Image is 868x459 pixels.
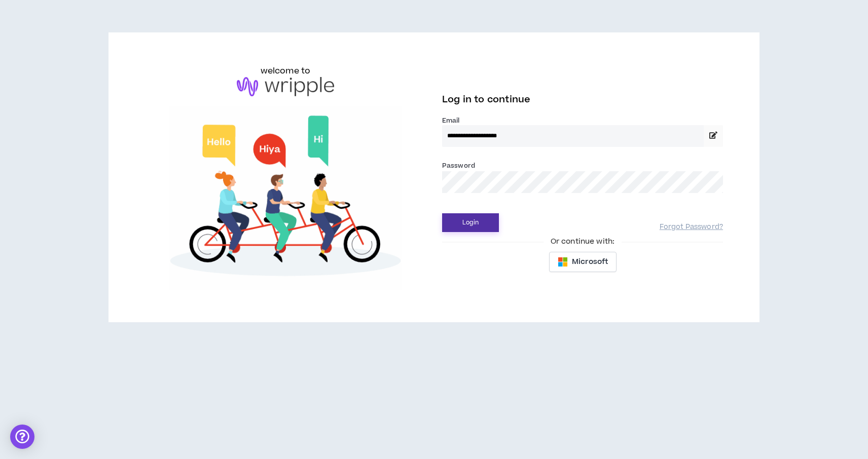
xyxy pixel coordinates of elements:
[145,106,426,290] img: Welcome to Wripple
[442,116,723,125] label: Email
[442,93,530,106] span: Log in to continue
[261,65,311,77] h6: welcome to
[237,77,334,96] img: logo-brand.png
[544,236,622,247] span: Or continue with:
[549,252,617,272] button: Microsoft
[572,256,608,267] span: Microsoft
[442,213,499,232] button: Login
[442,161,475,170] label: Password
[10,425,34,449] div: Open Intercom Messenger
[660,222,723,232] a: Forgot Password?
